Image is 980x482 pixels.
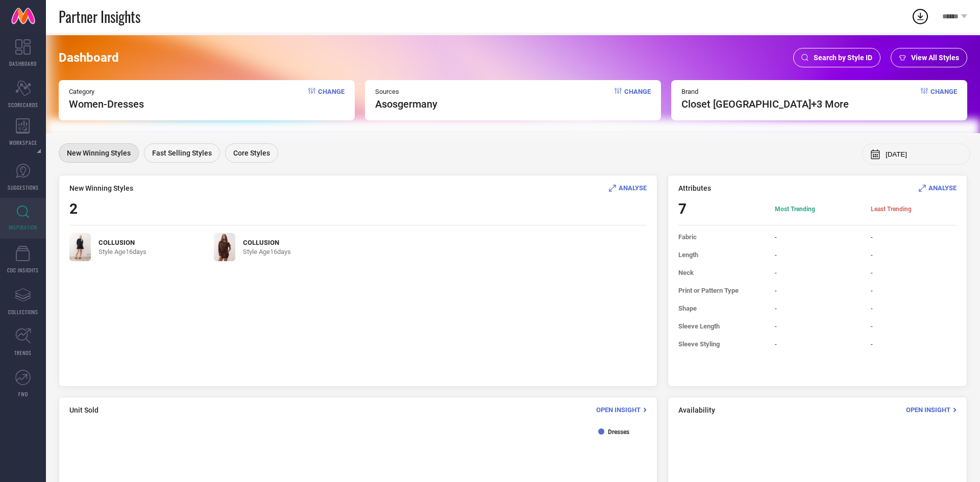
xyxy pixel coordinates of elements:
[243,239,291,246] span: COLLUSION
[375,98,437,110] span: asosgermany
[871,205,957,213] span: Least Trending
[678,406,715,414] span: Availability
[775,287,861,294] span: -
[906,405,957,415] div: Open Insight
[233,149,270,157] span: Core Styles
[678,287,764,294] span: Print or Pattern Type
[919,183,957,193] div: Analyse
[59,50,119,65] span: Dashboard
[678,269,764,276] span: Neck
[775,251,861,259] span: -
[9,139,37,146] span: WORKSPACE
[9,60,37,67] span: DASHBOARD
[871,305,957,312] span: -
[609,183,647,193] div: Analyse
[814,54,872,62] span: Search by Style ID
[69,200,78,217] span: 2
[678,322,764,330] span: Sleeve Length
[871,251,957,259] span: -
[624,88,651,110] span: Change
[775,322,861,330] span: -
[681,98,849,110] span: closet [GEOGRAPHIC_DATA] +3 More
[99,239,146,246] span: COLLUSION
[18,390,28,398] span: FWD
[318,88,345,110] span: Change
[375,88,437,95] span: Sources
[871,322,957,330] span: -
[69,233,91,261] img: 208678544-1-rinse
[69,184,133,192] span: New Winning Styles
[596,405,647,415] div: Open Insight
[775,340,861,348] span: -
[67,149,131,157] span: New Winning Styles
[59,6,140,27] span: Partner Insights
[619,184,647,192] span: ANALYSE
[678,184,711,192] span: Attributes
[871,287,957,294] span: -
[69,98,144,110] span: Women-Dresses
[69,88,144,95] span: Category
[930,88,957,110] span: Change
[69,406,99,414] span: Unit Sold
[214,233,235,261] img: 209591521-1-chocolate
[871,269,957,276] span: -
[775,269,861,276] span: -
[928,184,957,192] span: ANALYSE
[678,340,764,348] span: Sleeve Styling
[608,428,629,436] text: Dresses
[8,184,39,191] span: SUGGESTIONS
[871,233,957,241] span: -
[681,88,849,95] span: Brand
[678,233,764,241] span: Fabric
[678,251,764,259] span: Length
[911,7,929,26] div: Open download list
[775,305,861,312] span: -
[8,308,38,316] span: COLLECTIONS
[152,149,212,157] span: Fast Selling Styles
[7,266,39,274] span: CDC INSIGHTS
[243,248,291,256] span: Style Age 16 days
[14,349,32,357] span: TRENDS
[9,223,37,231] span: INSPIRATION
[8,101,38,109] span: SCORECARDS
[911,54,959,62] span: View All Styles
[886,150,962,158] input: Select month
[596,406,641,414] span: Open Insight
[678,200,764,217] span: 7
[871,340,957,348] span: -
[906,406,950,414] span: Open Insight
[678,305,764,312] span: Shape
[775,205,861,213] span: Most Trending
[99,248,146,256] span: Style Age 16 days
[775,233,861,241] span: -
